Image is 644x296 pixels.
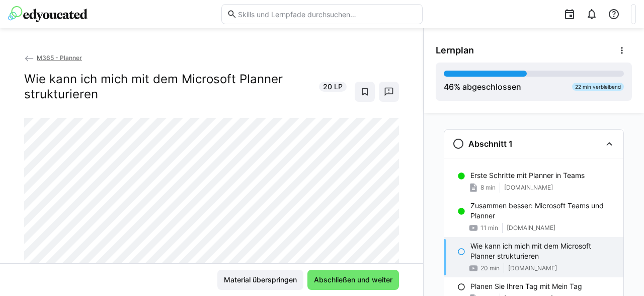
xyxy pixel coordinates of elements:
[480,184,496,192] span: 8 min
[504,184,553,192] span: [DOMAIN_NAME]
[480,224,498,232] span: 11 min
[468,139,513,149] h3: Abschnitt 1
[24,72,313,102] h2: Wie kann ich mich mit dem Microsoft Planner strukturieren
[444,81,521,93] div: % abgeschlossen
[470,170,585,181] p: Erste Schritte mit Planner in Teams
[572,83,624,91] div: 22 min verbleibend
[217,270,303,290] button: Material überspringen
[323,82,343,92] span: 20 LP
[470,201,615,221] p: Zusammen besser: Microsoft Teams und Planner
[507,224,555,232] span: [DOMAIN_NAME]
[480,264,500,272] span: 20 min
[470,281,582,291] p: Planen Sie Ihren Tag mit Mein Tag
[37,54,82,62] span: M365 - Planner
[222,275,298,285] span: Material überspringen
[312,275,394,285] span: Abschließen und weiter
[237,10,417,19] input: Skills und Lernpfade durchsuchen…
[307,270,399,290] button: Abschließen und weiter
[444,82,454,92] span: 46
[508,264,557,272] span: [DOMAIN_NAME]
[436,45,474,56] span: Lernplan
[470,241,615,261] p: Wie kann ich mich mit dem Microsoft Planner strukturieren
[24,54,82,62] a: M365 - Planner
